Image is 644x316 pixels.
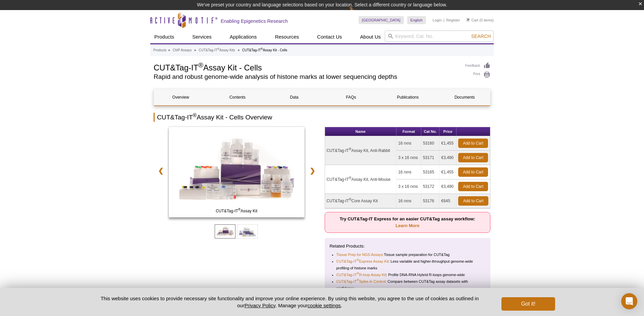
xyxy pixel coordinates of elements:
td: CUT&Tag-IT Assay Kit, Anti-Mouse [325,165,397,194]
sup: ® [238,208,240,211]
sup: ® [349,176,351,180]
a: Login [433,18,442,22]
sup: ® [349,147,351,151]
sup: ® [357,279,359,282]
a: FAQs [324,89,378,105]
a: ❮ [154,163,168,178]
button: Search [469,33,493,39]
a: Cart [467,18,478,22]
a: Feedback [465,62,490,69]
sup: ® [217,47,219,51]
td: 53160 [421,136,440,151]
a: Add to Cart [458,182,488,191]
a: Applications [226,31,261,43]
a: CUT&Tag-IT Assay Kit [169,127,305,219]
button: Got it! [501,297,555,311]
li: : Profile DNA-RNA Hybrid R-loops genome-wide [336,271,480,278]
a: [GEOGRAPHIC_DATA] [359,16,404,24]
td: 3 x 16 rxns [396,179,421,194]
sup: ® [261,47,263,51]
a: Documents [438,89,491,105]
td: €645 [439,194,457,208]
img: Change Here [349,5,367,21]
td: 53171 [421,151,440,165]
a: About Us [356,31,385,43]
li: | [443,16,444,24]
td: CUT&Tag-IT Assay Kit, Anti-Rabbit [325,136,397,165]
li: (0 items) [467,16,494,24]
td: 53165 [421,165,440,179]
sup: ® [357,259,359,262]
a: Services [188,31,216,43]
th: Cat No. [421,127,440,136]
td: €3,490 [439,151,457,165]
a: CUT&Tag-IT®Spike-In Control [336,278,386,285]
td: €1,455 [439,165,457,179]
a: CUT&Tag-IT®R-loop Assay Kit [336,271,386,278]
a: Tissue Prep for NGS Assays: [336,251,384,258]
h2: Rapid and robust genome-wide analysis of histone marks at lower sequencing depths [154,74,459,80]
strong: Try CUT&Tag-IT Express for an easier CUT&Tag assay workflow: [340,216,475,228]
th: Price [439,127,457,136]
a: Add to Cart [458,167,488,177]
a: Data [268,89,321,105]
a: ChIP Assays [173,47,192,53]
p: This website uses cookies to provide necessary site functionality and improve your online experie... [89,295,490,309]
a: Privacy Policy [245,303,275,308]
li: » [194,48,196,52]
h1: CUT&Tag-IT Assay Kit - Cells [154,62,459,72]
td: 3 x 16 rxns [396,151,421,165]
th: Format [396,127,421,136]
li: » [168,48,170,52]
img: CUT&Tag-IT Assay Kit [169,127,305,217]
li: : Compare between CUT&Tag assay datasets with confidence [336,278,480,292]
li: CUT&Tag-IT Assay Kit - Cells [242,48,287,52]
li: Tissue sample preparation for CUT&Tag [336,251,480,258]
sup: ® [357,272,359,275]
a: Overview [154,89,207,105]
span: Search [471,34,491,39]
sup: ® [198,61,203,69]
div: Open Intercom Messenger [621,293,637,309]
a: Resources [271,31,303,43]
td: €3,490 [439,179,457,194]
sup: ® [193,112,197,118]
td: 53176 [421,194,440,208]
td: 16 rxns [396,165,421,179]
a: English [407,16,426,24]
sup: ® [349,198,351,201]
td: 53172 [421,179,440,194]
input: Keyword, Cat. No. [385,31,494,42]
li: » [238,48,240,52]
a: Products [150,31,178,43]
a: ❯ [305,163,320,178]
button: cookie settings [308,303,341,308]
td: 16 rxns [396,194,421,208]
a: Add to Cart [458,139,488,148]
td: CUT&Tag-IT Core Assay Kit [325,194,397,208]
h2: Enabling Epigenetics Research [221,18,288,24]
li: : Less variable and higher-throughput genome-wide profiling of histone marks [336,258,480,271]
a: Publications [381,89,434,105]
a: Contents [211,89,264,105]
p: Related Products: [330,243,486,250]
h2: CUT&Tag-IT Assay Kit - Cells Overview [154,113,490,122]
a: CUT&Tag-IT®Express Assay Kit [336,258,389,265]
a: Add to Cart [458,196,488,206]
a: Products [153,47,166,53]
a: Contact Us [313,31,346,43]
a: Print [465,71,490,78]
img: Your Cart [467,18,470,21]
a: Learn More [395,223,419,228]
a: Add to Cart [458,153,488,162]
th: Name [325,127,397,136]
span: CUT&Tag-IT Assay Kit [170,208,303,214]
td: €1,455 [439,136,457,151]
td: 16 rxns [396,136,421,151]
a: CUT&Tag-IT®Assay Kits [199,47,235,53]
a: Register [446,18,460,22]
